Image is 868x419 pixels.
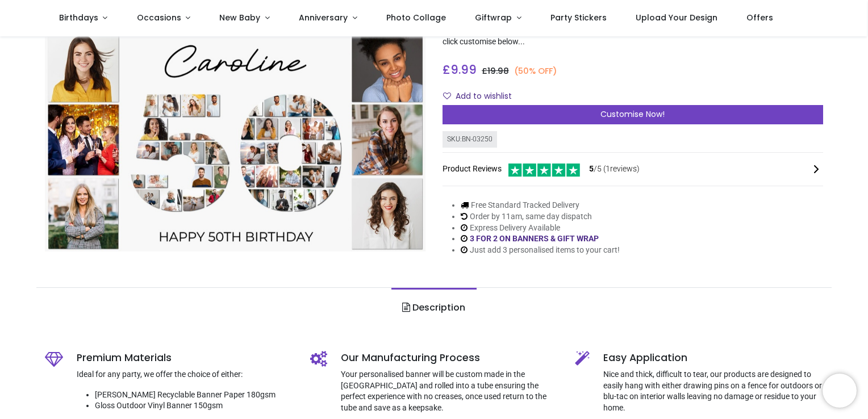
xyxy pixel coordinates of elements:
[603,369,823,413] p: Nice and thick, difficult to tear, our products are designed to easily hang with either drawing p...
[550,12,607,23] span: Party Stickers
[341,369,558,413] p: Your personalised banner will be custom made in the [GEOGRAPHIC_DATA] and rolled into a tube ensu...
[443,131,497,148] div: SKU: BN-03250
[77,369,293,380] p: Ideal for any party, we offer the choice of either:
[636,12,717,23] span: Upload Your Design
[450,61,477,78] span: 9.99
[95,389,293,401] li: [PERSON_NAME] Recyclable Banner Paper 180gsm
[600,108,665,120] span: Customise Now!
[341,351,558,365] h5: Our Manufacturing Process
[443,87,521,106] button: Add to wishlistAdd to wishlist
[475,12,512,23] span: Giftwrap
[386,12,446,23] span: Photo Collage
[746,12,773,23] span: Offers
[589,164,594,173] span: 5
[77,351,293,365] h5: Premium Materials
[95,400,293,412] li: Gloss Outdoor Vinyl Banner 150gsm
[461,223,620,234] li: Express Delivery Available
[487,65,509,77] span: 19.98
[443,162,823,177] div: Product Reviews
[461,200,620,211] li: Free Standard Tracked Delivery
[823,374,857,408] iframe: Brevo live chat
[443,61,477,78] span: £
[514,65,557,77] small: (50% OFF)
[137,12,181,23] span: Occasions
[59,12,98,23] span: Birthdays
[461,245,620,256] li: Just add 3 personalised items to your cart!
[589,164,640,175] span: /5 ( 1 reviews)
[443,92,451,100] i: Add to wishlist
[391,288,476,328] a: Description
[461,211,620,223] li: Order by 11am, same day dispatch
[45,28,425,252] img: Personalised 50th Birthday Photo Banner - Add Photos - Custom Text
[603,351,823,365] h5: Easy Application
[219,12,260,23] span: New Baby
[470,234,599,243] a: 3 FOR 2 ON BANNERS & GIFT WRAP
[299,12,348,23] span: Anniversary
[482,65,509,77] span: £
